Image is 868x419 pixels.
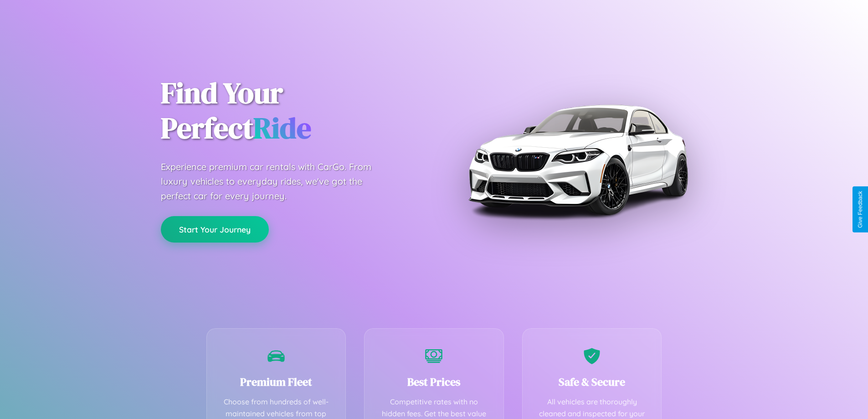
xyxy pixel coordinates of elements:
div: Give Feedback [857,191,863,228]
img: Premium BMW car rental vehicle [464,46,692,274]
h3: Best Prices [378,374,490,389]
p: Experience premium car rentals with CarGo. From luxury vehicles to everyday rides, we've got the ... [161,160,389,203]
h3: Safe & Secure [536,374,648,389]
h1: Find Your Perfect [161,76,421,146]
button: Start Your Journey [161,216,269,243]
h3: Premium Fleet [221,374,332,389]
span: Ride [253,108,311,148]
